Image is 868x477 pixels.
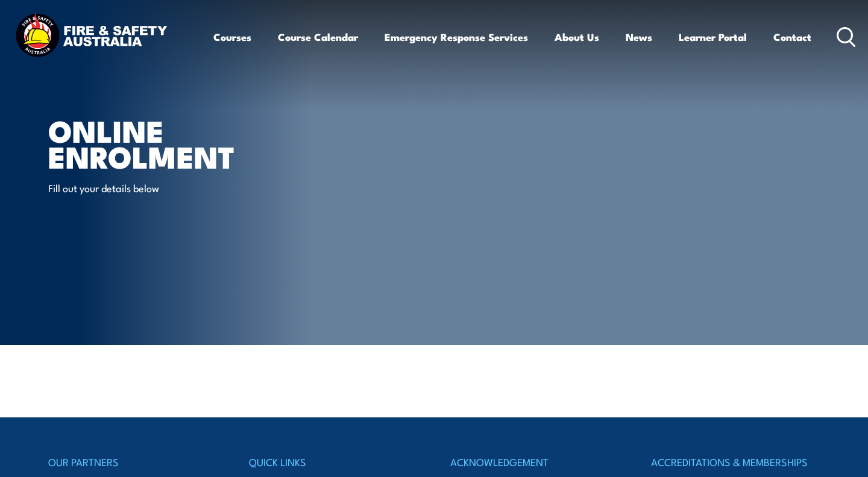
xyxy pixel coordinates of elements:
[249,454,418,470] h4: QUICK LINKS
[48,117,346,169] h1: Online Enrolment
[679,21,747,53] a: Learner Portal
[450,454,619,470] h4: ACKNOWLEDGEMENT
[278,21,358,53] a: Course Calendar
[385,21,528,53] a: Emergency Response Services
[48,181,268,195] p: Fill out your details below
[651,454,820,470] h4: ACCREDITATIONS & MEMBERSHIPS
[48,454,217,470] h4: OUR PARTNERS
[626,21,652,53] a: News
[555,21,599,53] a: About Us
[213,21,251,53] a: Courses
[773,21,811,53] a: Contact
